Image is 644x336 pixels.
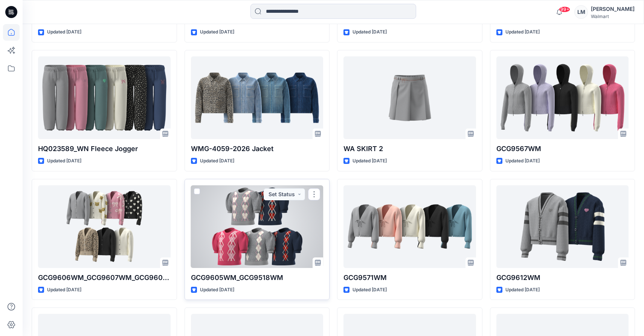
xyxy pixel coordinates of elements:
span: 99+ [559,6,570,12]
p: GCG9571WM [343,272,476,283]
p: Updated [DATE] [200,157,234,165]
p: GCG9605WM_GCG9518WM [191,272,324,283]
div: Walmart [591,14,635,19]
a: WMG-4059-2026 Jacket [191,56,324,139]
p: Updated [DATE] [47,28,81,36]
a: GCG9606WM_GCG9607WM_GCG9608WM_GCG9615WM_GCG9617WM [38,185,171,268]
p: Updated [DATE] [505,286,540,294]
a: WA SKIRT 2 [343,56,476,139]
p: Updated [DATE] [505,157,540,165]
a: GCG9612WM [496,185,629,268]
a: GCG9567WM [496,56,629,139]
p: WMG-4059-2026 Jacket [191,144,324,154]
a: GCG9571WM [343,185,476,268]
p: Updated [DATE] [200,28,234,36]
a: HQ023589_WN Fleece Jogger [38,56,171,139]
p: HQ023589_WN Fleece Jogger [38,144,171,154]
p: Updated [DATE] [353,28,387,36]
p: Updated [DATE] [353,157,387,165]
a: GCG9605WM_GCG9518WM [191,185,324,268]
div: [PERSON_NAME] [591,5,635,14]
div: LM [574,5,588,19]
p: Updated [DATE] [505,28,540,36]
p: Updated [DATE] [353,286,387,294]
p: Updated [DATE] [47,286,81,294]
p: Updated [DATE] [47,157,81,165]
p: WA SKIRT 2 [343,144,476,154]
p: Updated [DATE] [200,286,234,294]
p: GCG9567WM [496,144,629,154]
p: GCG9606WM_GCG9607WM_GCG9608WM_GCG9615WM_GCG9617WM [38,272,171,283]
p: GCG9612WM [496,272,629,283]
